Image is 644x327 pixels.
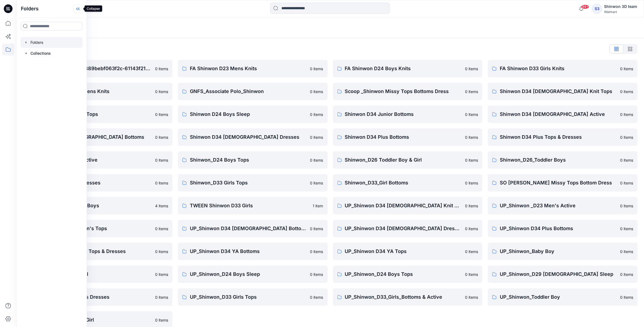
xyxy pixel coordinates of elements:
[178,128,328,146] a: Shinwon D34 [DEMOGRAPHIC_DATA] Dresses0 items
[465,249,478,254] p: 0 items
[313,203,323,209] p: 1 item
[333,220,483,237] a: UP_Shinwon D34 [DEMOGRAPHIC_DATA] Dresses0 items
[500,65,617,72] p: FA Shinwon D33 Girls Knits
[465,294,478,300] p: 0 items
[190,270,307,278] p: UP_Shinwon_D24 Boys Sleep
[465,203,478,209] p: 0 items
[35,65,152,72] p: __chat-60993c6f04e889bebf063f2c-61143f21d7cdd7a6bb478b50
[155,89,168,94] p: 0 items
[23,288,172,306] a: UP_Shinwon_D33 Girls Dresses0 items
[155,272,168,277] p: 0 items
[345,65,462,72] p: FA Shinwon D24 Boys Knits
[35,270,152,278] p: UP_Shinwon_Baby Girl
[23,197,172,214] a: TWEEN Shinwon D24 Boys4 items
[178,106,328,123] a: Shinwon D24 Boys Sleep0 items
[35,179,152,187] p: Shinwon_D33 Girls Dresses
[620,226,633,232] p: 0 items
[488,174,637,192] a: SO [PERSON_NAME] Missy Tops Bottom Dress0 items
[500,88,617,95] p: Shinwon D34 [DEMOGRAPHIC_DATA] Knit Tops
[23,266,172,283] a: UP_Shinwon_Baby Girl0 items
[604,10,637,14] div: Walmart
[190,225,307,232] p: UP_Shinwon D34 [DEMOGRAPHIC_DATA] Bottoms
[310,157,323,163] p: 0 items
[345,225,462,232] p: UP_Shinwon D34 [DEMOGRAPHIC_DATA] Dresses
[155,317,168,323] p: 0 items
[620,134,633,140] p: 0 items
[310,226,323,232] p: 0 items
[488,106,637,123] a: Shinwon D34 [DEMOGRAPHIC_DATA] Active0 items
[488,151,637,169] a: Shinwon_D26_Toddler Boys0 items
[465,66,478,72] p: 0 items
[465,180,478,186] p: 0 items
[620,112,633,117] p: 0 items
[345,248,462,255] p: UP_Shinwon D34 YA Tops
[345,293,462,301] p: UP_Shinwon_D33_Girls_Bottoms & Active
[592,4,602,14] div: S3
[35,133,152,141] p: Shinwon D34 [DEMOGRAPHIC_DATA] Bottoms
[23,83,172,100] a: FA Shinwon D34 Womens Knits0 items
[620,203,633,209] p: 0 items
[178,151,328,169] a: Shinwon_D24 Boys Tops0 items
[190,110,307,118] p: Shinwon D24 Boys Sleep
[581,5,589,9] span: 99+
[500,179,617,187] p: SO [PERSON_NAME] Missy Tops Bottom Dress
[23,243,172,260] a: UP_Shinwon D34 Plus Tops & Dresses0 items
[35,248,152,255] p: UP_Shinwon D34 Plus Tops & Dresses
[345,202,462,209] p: UP_Shinwon D34 [DEMOGRAPHIC_DATA] Knit Tops
[465,157,478,163] p: 0 items
[488,60,637,77] a: FA Shinwon D33 Girls Knits0 items
[465,226,478,232] p: 0 items
[35,316,152,324] p: UP_Shinwon_Toddler Girl
[155,66,168,72] p: 0 items
[30,50,51,57] p: Collections
[23,174,172,192] a: Shinwon_D33 Girls Dresses0 items
[310,272,323,277] p: 0 items
[310,294,323,300] p: 0 items
[155,226,168,232] p: 0 items
[23,60,172,77] a: __chat-60993c6f04e889bebf063f2c-61143f21d7cdd7a6bb478b500 items
[500,110,617,118] p: Shinwon D34 [DEMOGRAPHIC_DATA] Active
[155,112,168,117] p: 0 items
[178,288,328,306] a: UP_Shinwon_D33 Girls Tops0 items
[345,110,462,118] p: Shinwon D34 Junior Bottoms
[488,288,637,306] a: UP_Shinwon_Toddler Boy0 items
[620,294,633,300] p: 0 items
[500,225,617,232] p: UP_Shinwon D34 Plus Bottoms
[333,128,483,146] a: Shinwon D34 Plus Bottoms0 items
[333,266,483,283] a: UP_Shinwon_D24 Boys Tops0 items
[333,60,483,77] a: FA Shinwon D24 Boys Knits0 items
[178,266,328,283] a: UP_Shinwon_D24 Boys Sleep0 items
[345,88,462,95] p: Scoop _Shinwon Missy Tops Bottoms Dress
[500,156,617,164] p: Shinwon_D26_Toddler Boys
[620,272,633,277] p: 0 items
[155,249,168,254] p: 0 items
[333,288,483,306] a: UP_Shinwon_D33_Girls_Bottoms & Active0 items
[333,174,483,192] a: Shinwon_D33_Girl Bottoms0 items
[604,3,637,10] div: Shinwon 3D team
[190,179,307,187] p: Shinwon_D33 Girls Tops
[155,180,168,186] p: 0 items
[190,133,307,141] p: Shinwon D34 [DEMOGRAPHIC_DATA] Dresses
[310,112,323,117] p: 0 items
[178,197,328,214] a: TWEEN Shinwon D33 Girls1 item
[190,248,307,255] p: UP_Shinwon D34 YA Bottoms
[178,220,328,237] a: UP_Shinwon D34 [DEMOGRAPHIC_DATA] Bottoms0 items
[620,89,633,94] p: 0 items
[310,89,323,94] p: 0 items
[333,151,483,169] a: Shinwon_D26 Toddler Boy & Girl0 items
[35,225,152,232] p: UP_Shinwon _D23 Men's Tops
[310,180,323,186] p: 0 items
[23,106,172,123] a: Shinwon _D23 Men's Tops0 items
[620,249,633,254] p: 0 items
[155,294,168,300] p: 0 items
[488,128,637,146] a: Shinwon D34 Plus Tops & Dresses0 items
[190,156,307,164] p: Shinwon_D24 Boys Tops
[178,243,328,260] a: UP_Shinwon D34 YA Bottoms0 items
[345,179,462,187] p: Shinwon_D33_Girl Bottoms
[190,293,307,301] p: UP_Shinwon_D33 Girls Tops
[500,293,617,301] p: UP_Shinwon_Toddler Boy
[190,65,307,72] p: FA Shinwon D23 Mens Knits
[345,156,462,164] p: Shinwon_D26 Toddler Boy & Girl
[488,197,637,214] a: UP_Shinwon _D23 Men's Active0 items
[333,197,483,214] a: UP_Shinwon D34 [DEMOGRAPHIC_DATA] Knit Tops0 items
